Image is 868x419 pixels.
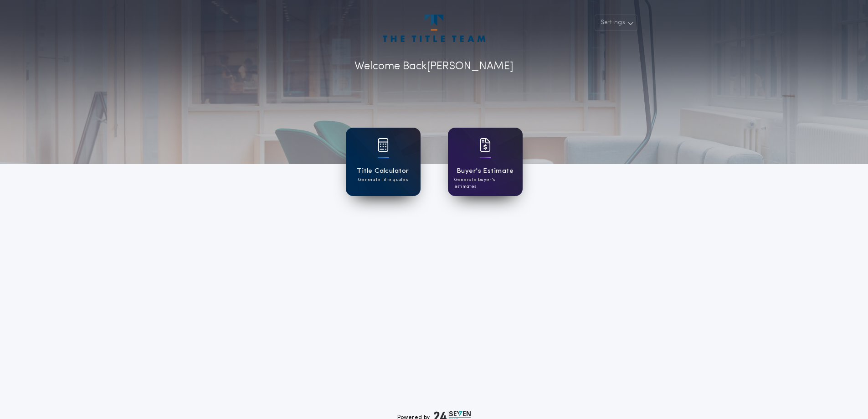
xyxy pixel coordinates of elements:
[378,138,389,152] img: card icon
[454,176,516,190] p: Generate buyer's estimates
[346,128,421,196] a: card iconTitle CalculatorGenerate title quotes
[358,176,408,183] p: Generate title quotes
[480,138,491,152] img: card icon
[354,58,514,75] p: Welcome Back [PERSON_NAME]
[357,166,409,176] h1: Title Calculator
[595,15,637,31] button: Settings
[457,166,514,176] h1: Buyer's Estimate
[448,128,523,196] a: card iconBuyer's EstimateGenerate buyer's estimates
[383,15,485,42] img: account-logo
